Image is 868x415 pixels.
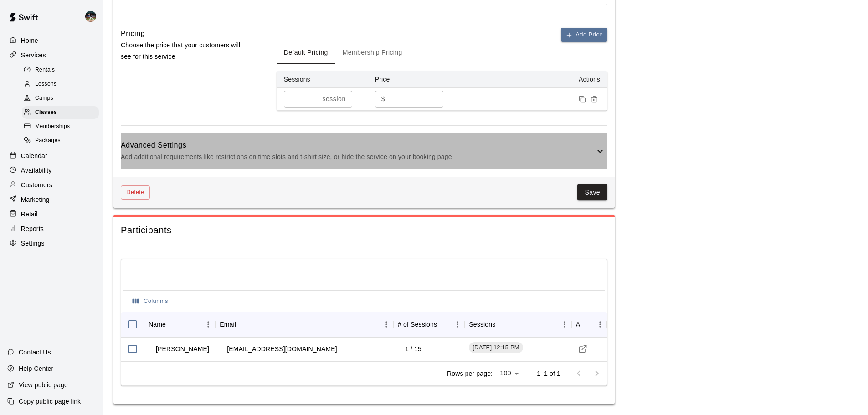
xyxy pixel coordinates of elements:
button: Add Price [561,28,607,42]
p: Help Center [19,364,53,373]
h6: Advanced Settings [121,139,595,151]
th: Actions [459,71,607,88]
img: Nolan Gilbert [85,11,96,22]
button: Default Pricing [277,42,335,64]
span: [DATE] 12:15 PM [469,343,523,352]
td: [PERSON_NAME] [149,337,216,361]
div: Sessions [469,312,495,337]
a: Classes [22,106,103,120]
button: Sort [166,318,179,331]
div: Sessions [464,312,571,337]
div: 100 [496,367,522,380]
span: Rentals [35,66,55,75]
a: Visit customer profile [576,342,590,356]
p: Customers [21,180,52,190]
p: session [322,94,345,104]
span: Participants [121,224,607,236]
div: Email [215,312,393,337]
div: Nolan Gilbert [83,7,103,26]
button: Sort [495,318,508,331]
span: Camps [35,94,53,103]
a: Home [7,34,95,47]
div: Name [149,312,166,337]
button: Remove price [588,93,600,105]
button: Save [577,184,607,201]
div: # of Sessions [393,312,464,337]
p: Availability [21,166,52,175]
div: Rentals [22,64,99,77]
button: Sort [437,318,450,331]
p: Add additional requirements like restrictions on time slots and t-shirt size, or hide the service... [121,151,595,163]
button: Menu [380,318,393,331]
a: Settings [7,236,95,250]
p: Calendar [21,151,47,160]
p: Reports [21,224,44,233]
span: Classes [35,108,57,117]
button: Menu [451,318,464,331]
div: Packages [22,134,99,147]
a: Camps [22,92,103,106]
a: Customers [7,178,95,192]
a: Marketing [7,193,95,206]
button: Sort [236,318,249,331]
p: Home [21,36,38,45]
div: # of Sessions [398,312,437,337]
td: 1 / 15 [398,337,429,361]
a: Lessons [22,77,103,91]
p: Marketing [21,195,50,204]
h6: Pricing [121,28,145,40]
button: Menu [593,318,607,331]
div: Memberships [22,120,99,133]
div: Lessons [22,78,99,91]
a: Memberships [22,120,103,134]
p: Copy public page link [19,397,81,406]
button: Sort [580,318,593,331]
div: Email [220,312,236,337]
div: Actions [576,312,580,337]
a: Rentals [22,63,103,77]
a: Availability [7,164,95,177]
p: View public page [19,380,68,389]
button: Select columns [130,294,170,308]
div: Classes [22,106,99,119]
p: Services [21,51,46,60]
a: Reports [7,222,95,236]
button: Menu [558,318,571,331]
a: Services [7,48,95,62]
button: Delete [121,185,150,200]
button: Duplicate price [576,93,588,105]
p: Retail [21,210,38,219]
a: Calendar [7,149,95,163]
span: Memberships [35,122,70,131]
div: Camps [22,92,99,105]
th: Price [368,71,459,88]
div: Name [144,312,215,337]
td: [EMAIL_ADDRESS][DOMAIN_NAME] [220,337,344,361]
button: Menu [201,318,215,331]
span: Packages [35,136,61,145]
p: Rows per page: [447,369,493,378]
p: Choose the price that your customers will see for this service [121,40,247,62]
p: 1–1 of 1 [537,369,560,378]
span: Lessons [35,80,57,89]
p: Contact Us [19,348,51,357]
div: Actions [571,312,607,337]
div: Advanced SettingsAdd additional requirements like restrictions on time slots and t-shirt size, or... [121,133,607,169]
p: $ [381,94,385,104]
p: Settings [21,239,45,248]
button: Membership Pricing [335,42,410,64]
a: Retail [7,207,95,221]
th: Sessions [277,71,368,88]
a: Packages [22,134,103,148]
